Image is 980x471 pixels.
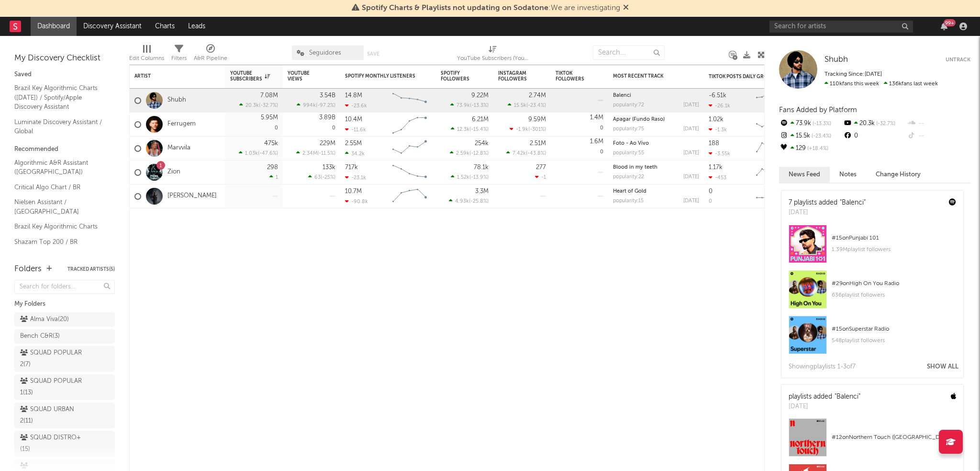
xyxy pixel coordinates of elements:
[14,374,115,400] a: SQUAD POPULAR 1(13)
[245,151,258,156] span: 1.03k
[317,103,334,108] span: -97.2 %
[470,199,487,204] span: -25.8 %
[239,150,278,156] div: ( )
[171,41,187,69] div: Filters
[388,89,431,113] svg: Chart title
[475,188,489,195] div: 3.3M
[345,140,362,147] div: 2.55M
[752,137,795,161] svg: Chart title
[832,289,956,301] div: 636 playlist followers
[345,73,417,79] div: Spotify Monthly Listeners
[840,199,866,206] a: "Balenci"
[779,117,843,130] div: 73.9k
[556,70,589,82] div: TikTok Followers
[288,70,321,82] div: YouTube Views
[613,93,699,98] div: Balenci
[508,102,546,108] div: ( )
[843,117,906,130] div: 20.3k
[613,174,644,180] div: popularity: 22
[530,140,546,147] div: 2.51M
[613,73,685,79] div: Most Recent Track
[613,141,649,146] a: Foto - Ao Vivo
[14,53,115,64] div: My Discovery Checklist
[907,117,970,130] div: --
[613,117,665,122] a: Apagar (Fundo Raso)
[832,244,956,255] div: 1.39M playlist followers
[457,103,470,108] span: 73.9k
[457,175,469,180] span: 1.52k
[457,41,529,69] div: YouTube Subscribers (YouTube Subscribers)
[789,361,856,373] div: Showing playlist s 1- 3 of 7
[824,81,938,87] span: 136k fans last week
[14,144,115,155] div: Recommended
[806,146,828,151] span: +18.4 %
[709,188,713,195] div: 0
[471,175,487,180] span: -13.9 %
[514,103,526,108] span: 15.5k
[362,4,548,12] span: Spotify Charts & Playlists not updating on Sodatone
[824,71,882,77] span: Tracking Since: [DATE]
[457,127,469,132] span: 12.3k
[297,102,335,108] div: ( )
[14,117,105,137] a: Luminate Discovery Assistant / Global
[260,92,278,99] div: 7.08M
[709,126,727,133] div: -1.3k
[167,192,217,200] a: [PERSON_NAME]
[260,103,277,108] span: -32.7 %
[613,141,699,146] div: Foto - Ao Vivo
[14,69,115,80] div: Saved
[824,56,848,64] span: Shubh
[14,182,105,193] a: Critical Algo Chart / BR
[709,74,780,80] div: TikTok Posts Daily Growth
[388,137,431,161] svg: Chart title
[472,116,489,123] div: 6.21M
[613,126,644,132] div: popularity: 75
[516,127,528,132] span: -1.9k
[471,127,487,132] span: -15.4 %
[832,323,956,335] div: # 15 on Superstar Radio
[303,103,316,108] span: 994k
[683,126,699,132] div: [DATE]
[779,167,830,183] button: News Feed
[810,134,831,139] span: -23.4 %
[512,151,526,156] span: 7.42k
[230,70,270,82] div: YouTube Subscribers
[276,175,278,180] span: 1
[388,113,431,137] svg: Chart title
[167,168,180,176] a: Zion
[77,17,148,36] a: Discovery Assistant
[302,151,317,156] span: 2.34M
[556,113,603,136] div: 0
[835,393,860,400] a: "Balenci"
[471,103,487,108] span: -13.3 %
[345,116,362,123] div: 10.4M
[613,103,644,108] div: popularity: 72
[613,93,631,98] a: Balenci
[709,174,726,181] div: -453
[129,41,164,69] div: Edit Columns
[556,137,603,160] div: 0
[843,130,906,142] div: 0
[388,161,431,184] svg: Chart title
[309,50,341,56] span: Seguidores
[789,392,860,402] div: playlists added
[167,120,196,128] a: Ferrugem
[506,150,546,156] div: ( )
[259,151,277,156] span: -47.6 %
[194,53,227,64] div: A&R Pipeline
[194,41,227,69] div: A&R Pipeline
[944,19,956,26] div: 99 +
[541,175,546,180] span: -1
[781,316,963,361] a: #15onSuperstar Radio548playlist followers
[781,225,963,270] a: #15onPunjabi 1011.39Mplaylist followers
[345,92,362,99] div: 14.8M
[811,121,831,126] span: -13.3 %
[288,113,335,136] div: 0
[536,164,546,171] div: 277
[14,402,115,428] a: SQUAD URBAN 2(11)
[613,189,646,194] a: Heart of Gold
[613,165,657,170] a: Blood in my teeth
[14,312,115,327] a: Alma Viva(20)
[866,167,930,183] button: Change History
[320,92,335,99] div: 3.54B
